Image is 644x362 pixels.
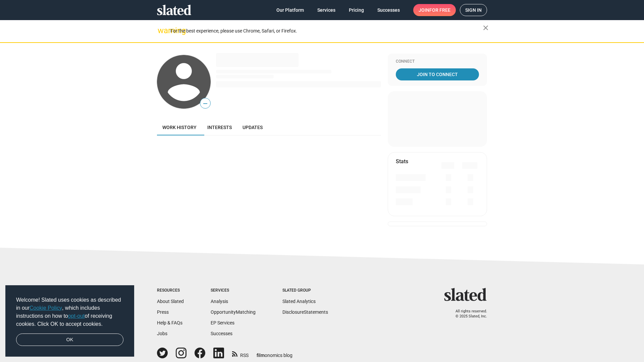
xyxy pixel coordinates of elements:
[372,4,405,16] a: Successes
[232,348,249,359] a: RSS
[257,353,265,358] span: film
[257,347,292,359] a: filmonomics blog
[157,309,169,315] a: Press
[243,125,263,130] span: Updates
[237,119,268,135] a: Updates
[211,288,256,293] div: Services
[157,119,202,135] a: Work history
[158,26,166,35] mat-icon: warning
[343,4,369,16] a: Pricing
[377,4,400,16] span: Successes
[5,285,134,357] div: cookieconsent
[157,288,184,293] div: Resources
[211,299,228,304] a: Analysis
[207,125,232,130] span: Interests
[396,158,408,165] mat-card-title: Stats
[460,4,487,16] a: Sign in
[211,309,256,315] a: OpportunityMatching
[211,320,234,325] a: EP Services
[482,24,490,32] mat-icon: close
[211,331,232,336] a: Successes
[413,4,456,16] a: Joinfor free
[282,309,328,315] a: DisclosureStatements
[349,4,364,16] span: Pricing
[16,334,123,346] a: dismiss cookie message
[202,119,237,135] a: Interests
[448,309,487,319] p: All rights reserved. © 2025 Slated, Inc.
[16,296,123,328] span: Welcome! Slated uses cookies as described in our , which includes instructions on how to of recei...
[397,68,478,80] span: Join To Connect
[30,305,62,311] a: Cookie Policy
[419,4,450,16] span: Join
[68,313,85,319] a: opt-out
[282,299,316,304] a: Slated Analytics
[317,4,335,16] span: Services
[396,68,479,80] a: Join To Connect
[170,26,483,36] div: For the best experience, please use Chrome, Safari, or Firefox.
[157,299,184,304] a: About Slated
[312,4,341,16] a: Services
[396,59,479,64] div: Connect
[200,99,210,108] span: —
[162,125,197,130] span: Work history
[282,288,328,293] div: Slated Group
[157,320,182,325] a: Help & FAQs
[157,331,167,336] a: Jobs
[276,4,304,16] span: Our Platform
[271,4,309,16] a: Our Platform
[465,4,482,16] span: Sign in
[429,4,450,16] span: for free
